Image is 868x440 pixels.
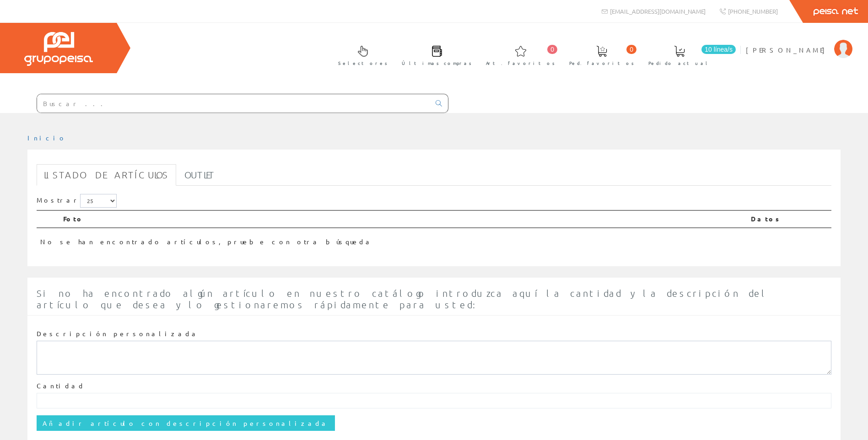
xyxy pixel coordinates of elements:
[329,38,392,71] a: Selectores
[37,415,335,431] input: Añadir artículo con descripción personalizada
[486,59,555,68] span: Art. favoritos
[639,38,738,71] a: 10 línea/s Pedido actual
[27,134,66,142] a: Inicio
[80,194,117,208] select: Mostrar
[569,59,634,68] span: Ped. favoritos
[37,164,176,186] a: Listado de artículos
[37,94,430,113] input: Buscar ...
[59,210,747,228] th: Foto
[177,164,222,186] a: Outlet
[626,45,636,54] span: 0
[648,59,711,68] span: Pedido actual
[393,38,476,71] a: Últimas compras
[37,329,199,338] label: Descripción personalizada
[37,194,117,208] label: Mostrar
[37,288,769,310] span: Si no ha encontrado algún artículo en nuestro catálogo introduzca aquí la cantidad y la descripci...
[728,7,778,15] span: [PHONE_NUMBER]
[37,381,85,391] label: Cantidad
[338,59,388,68] span: Selectores
[746,38,852,47] a: [PERSON_NAME]
[24,32,93,66] img: Grupo Peisa
[701,45,736,54] span: 10 línea/s
[402,59,472,68] span: Últimas compras
[610,7,706,15] span: [EMAIL_ADDRESS][DOMAIN_NAME]
[747,210,831,228] th: Datos
[547,45,557,54] span: 0
[746,45,830,54] span: [PERSON_NAME]
[37,228,747,250] td: No se han encontrado artículos, pruebe con otra búsqueda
